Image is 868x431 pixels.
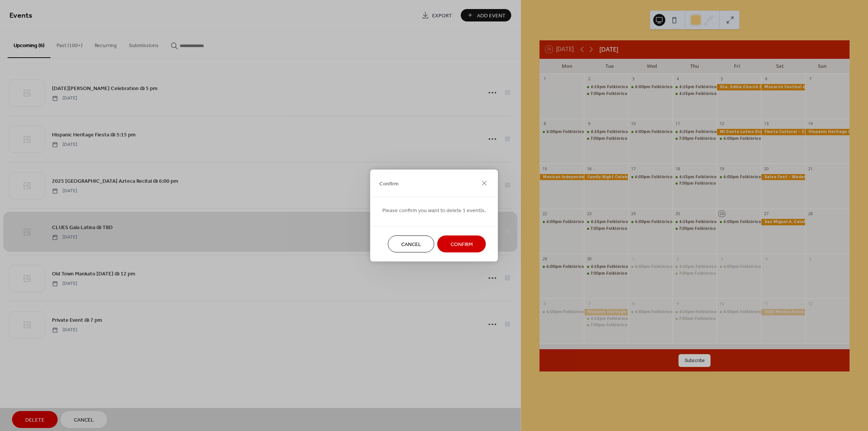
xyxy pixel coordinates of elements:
button: Cancel [388,235,434,252]
span: Please confirm you want to delete 1 event(s. [382,207,486,215]
span: Cancel [401,241,421,249]
button: Confirm [437,235,486,252]
span: Confirm [451,241,473,249]
span: Confirm [379,180,399,188]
